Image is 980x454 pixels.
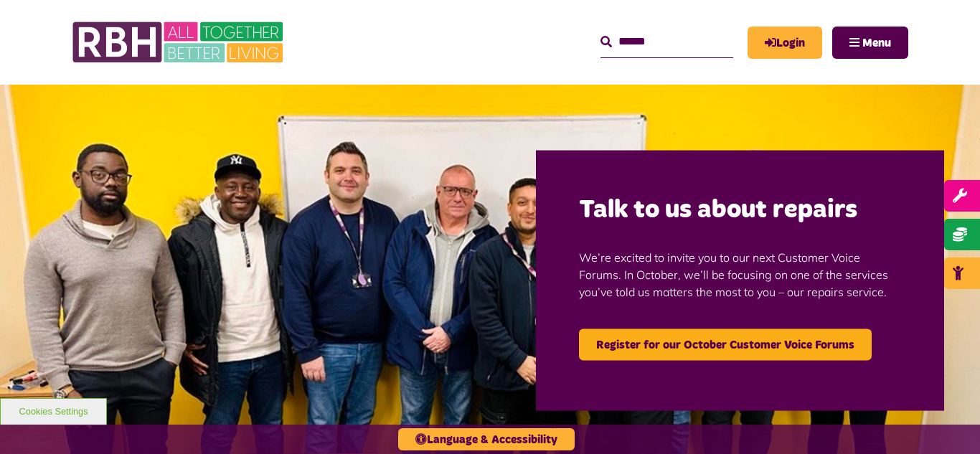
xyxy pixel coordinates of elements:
[832,27,908,59] button: Navigation
[398,428,575,450] button: Language & Accessibility
[579,193,901,227] h2: Talk to us about repairs
[72,14,287,70] img: RBH
[579,328,872,360] a: Register for our October Customer Voice Forums
[748,27,822,59] a: MyRBH
[579,227,901,321] p: We’re excited to invite you to our next Customer Voice Forums. In October, we’ll be focusing on o...
[862,37,891,49] span: Menu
